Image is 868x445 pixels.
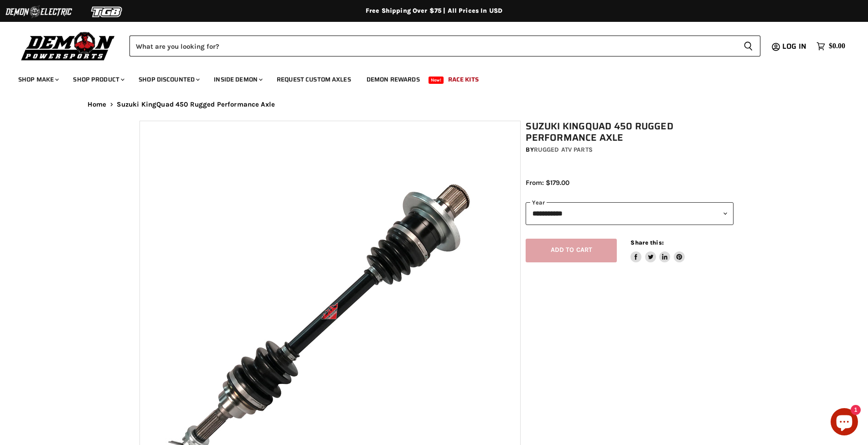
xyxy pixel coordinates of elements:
[736,36,760,56] button: Search
[207,70,268,89] a: Inside Demon
[534,146,593,153] a: Rugged ATV Parts
[129,36,736,56] input: Search
[429,77,444,84] span: New!
[5,3,73,20] img: Demon Electric Logo 2
[630,239,685,263] aside: Share this:
[88,101,107,108] a: Home
[69,7,799,15] div: Free Shipping Over $75 | All Prices In USD
[441,70,486,89] a: Race Kits
[73,3,141,20] img: TGB Logo 2
[117,101,275,108] span: Suzuki KingQuad 450 Rugged Performance Axle
[66,70,130,89] a: Shop Product
[828,408,861,438] inbox-online-store-chat: Shopify online store chat
[69,101,799,108] nav: Breadcrumbs
[18,30,118,62] img: Demon Powersports
[778,42,812,51] a: Log in
[526,121,734,143] h1: Suzuki KingQuad 450 Rugged Performance Axle
[129,36,760,56] form: Product
[526,202,734,225] select: year
[132,70,205,89] a: Shop Discounted
[11,66,843,89] ul: Main menu
[812,40,850,53] a: $0.00
[829,42,845,51] span: $0.00
[526,145,734,155] div: by
[526,179,569,187] span: From: $179.00
[11,70,64,89] a: Shop Make
[630,239,663,246] span: Share this:
[360,70,427,89] a: Demon Rewards
[270,70,358,89] a: Request Custom Axles
[782,41,806,52] span: Log in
